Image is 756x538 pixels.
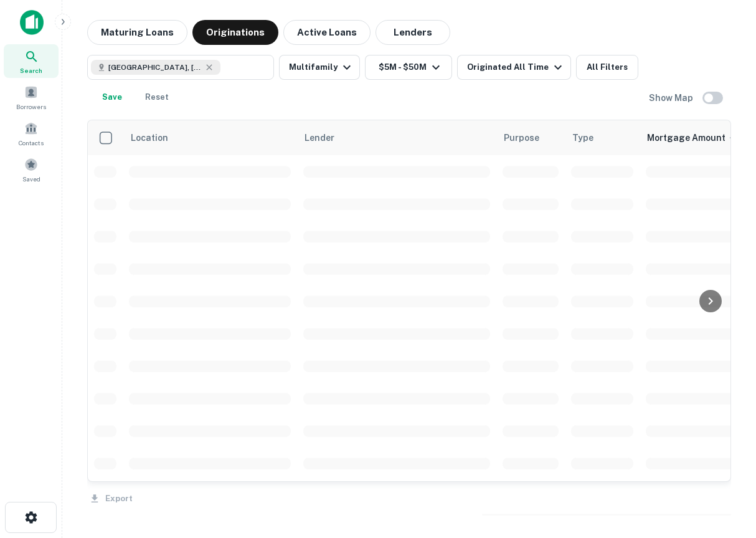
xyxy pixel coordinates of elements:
div: Originated All Time [467,60,565,75]
button: Originated All Time [457,55,571,80]
span: Lender [305,130,334,145]
span: Type [572,130,610,145]
button: $5M - $50M [365,55,452,80]
button: Active Loans [283,20,371,45]
a: Saved [4,153,59,186]
a: Borrowers [4,80,59,114]
a: Contacts [4,117,59,150]
h6: Show Map [649,91,695,105]
button: Multifamily [279,55,360,80]
th: Purpose [496,120,565,155]
span: Saved [22,174,40,184]
iframe: Chat Widget [694,438,756,498]
th: Location [123,120,297,155]
span: [GEOGRAPHIC_DATA], [GEOGRAPHIC_DATA], [GEOGRAPHIC_DATA] [108,62,202,73]
button: Save your search to get updates of matches that match your search criteria. [92,85,132,110]
span: Search [20,65,42,75]
span: Borrowers [16,102,46,112]
button: Reset [137,85,177,110]
th: Type [565,120,640,155]
a: Search [4,44,59,78]
span: Mortgage Amount [647,130,742,145]
button: All Filters [576,55,638,80]
button: Maturing Loans [87,20,187,45]
span: Location [130,130,184,145]
button: Lenders [376,20,450,45]
span: Contacts [19,138,44,148]
th: Lender [297,120,496,155]
button: Originations [192,20,278,45]
span: Purpose [504,130,555,145]
img: capitalize-icon.png [20,10,44,35]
